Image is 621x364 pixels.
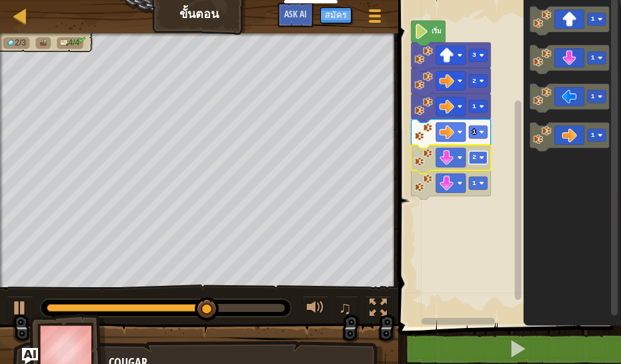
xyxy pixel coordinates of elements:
[472,77,476,85] text: 2
[57,37,83,49] li: ใช้โค้ดแค่ 4 บรรทัด
[336,296,358,323] button: ♫
[15,39,26,47] span: 2/3
[432,26,442,35] text: เริ่ม
[591,54,595,61] text: 1
[591,15,595,23] text: 1
[472,154,476,161] text: 2
[68,39,79,47] span: 4/4
[7,296,33,323] button: Ctrl + P: Play
[472,103,476,110] text: 1
[277,3,314,27] button: Ask AI
[302,296,329,323] button: ปรับระดับเสียง
[365,296,392,323] button: สลับเป็นเต็มจอ
[358,3,392,34] button: แสดงเมนูเกมส์
[472,51,476,59] text: 3
[320,7,352,23] button: สมัคร
[591,94,595,101] text: 1
[338,298,352,318] span: ♫
[284,7,307,20] span: Ask AI
[591,132,595,140] text: 1
[22,348,38,364] button: Ask AI
[35,37,51,49] li: ไปที่แพ
[3,37,29,49] li: เก็บอัญมณี
[472,180,476,187] text: 1
[472,128,476,136] text: 1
